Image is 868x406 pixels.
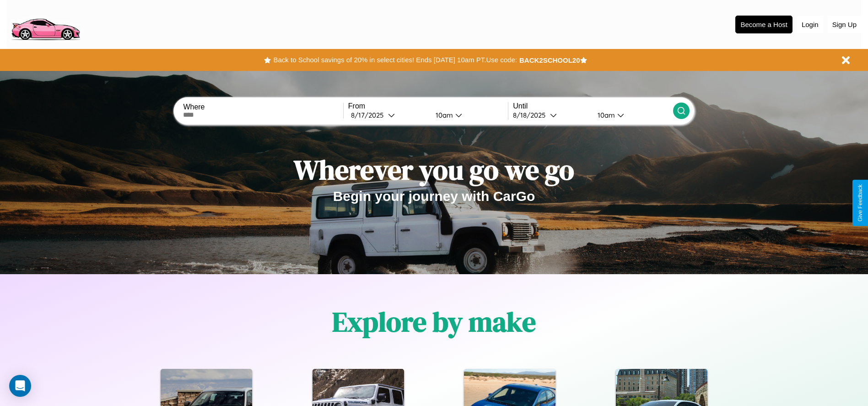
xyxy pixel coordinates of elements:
[7,5,84,43] img: logo
[348,102,508,110] label: From
[9,375,31,397] div: Open Intercom Messenger
[351,111,388,119] div: 8 / 17 / 2025
[590,110,673,120] button: 10am
[428,110,508,120] button: 10am
[513,111,550,119] div: 8 / 18 / 2025
[857,184,863,222] div: Give Feedback
[332,303,536,341] h1: Explore by make
[431,111,455,119] div: 10am
[183,103,343,111] label: Where
[348,110,428,120] button: 8/17/2025
[593,111,617,119] div: 10am
[519,56,580,64] b: BACK2SCHOOL20
[513,102,673,110] label: Until
[271,54,519,66] button: Back to School savings of 20% in select cities! Ends [DATE] 10am PT.Use code:
[735,16,793,33] button: Become a Host
[797,16,823,33] button: Login
[828,16,861,33] button: Sign Up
